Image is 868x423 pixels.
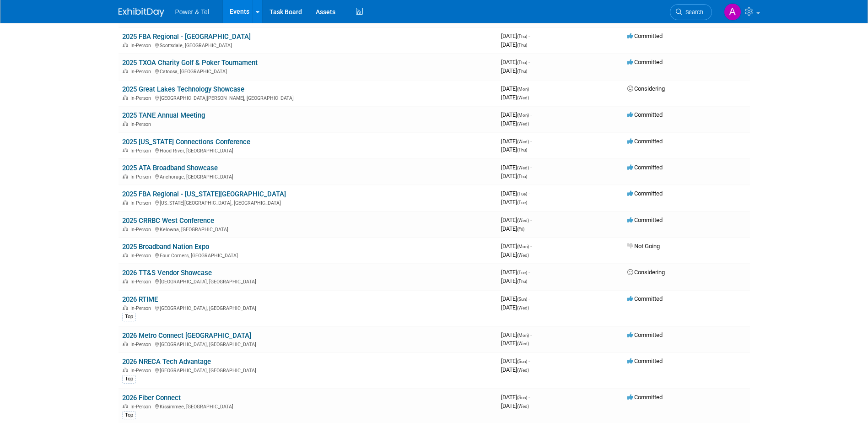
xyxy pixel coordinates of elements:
[530,331,532,338] span: -
[130,279,154,285] span: In-Person
[501,331,532,338] span: [DATE]
[501,243,532,249] span: [DATE]
[501,146,527,153] span: [DATE]
[123,200,128,205] img: In-Person Event
[123,69,128,73] img: In-Person Event
[530,111,532,118] span: -
[122,402,494,410] div: Kissimmee, [GEOGRAPHIC_DATA]
[501,199,527,206] span: [DATE]
[517,359,527,364] span: (Sun)
[528,33,530,39] span: -
[130,342,154,347] span: In-Person
[122,94,494,101] div: [GEOGRAPHIC_DATA][PERSON_NAME], [GEOGRAPHIC_DATA]
[123,174,128,179] img: In-Person Event
[670,4,712,20] a: Search
[627,33,663,39] span: Committed
[528,394,530,401] span: -
[501,33,530,39] span: [DATE]
[501,251,529,258] span: [DATE]
[517,121,529,126] span: (Wed)
[627,217,663,223] span: Committed
[501,217,532,223] span: [DATE]
[130,227,154,233] span: In-Person
[122,33,251,41] a: 2025 FBA Regional - [GEOGRAPHIC_DATA]
[122,59,258,67] a: 2025 TXOA Charity Golf & Poker Tournament
[122,41,494,49] div: Scottsdale, [GEOGRAPHIC_DATA]
[122,173,494,180] div: Anchorage, [GEOGRAPHIC_DATA]
[122,85,244,93] a: 2025 Great Lakes Technology Showcase
[122,138,250,146] a: 2025 [US_STATE] Connections Conference
[130,253,154,259] span: In-Person
[123,95,128,100] img: In-Person Event
[517,95,529,100] span: (Wed)
[130,69,154,75] span: In-Person
[501,402,529,409] span: [DATE]
[530,243,532,249] span: -
[501,394,530,401] span: [DATE]
[501,173,527,179] span: [DATE]
[130,200,154,206] span: In-Person
[122,358,211,366] a: 2026 NRECA Tech Advantage
[517,341,529,346] span: (Wed)
[517,147,527,152] span: (Thu)
[501,138,532,145] span: [DATE]
[122,217,214,225] a: 2025 CRRBC West Conference
[122,295,158,304] a: 2026 RTIME
[528,59,530,65] span: -
[123,253,128,257] img: In-Person Event
[517,305,529,310] span: (Wed)
[517,218,529,223] span: (Wed)
[122,366,494,374] div: [GEOGRAPHIC_DATA], [GEOGRAPHIC_DATA]
[528,190,530,197] span: -
[627,111,663,118] span: Committed
[517,333,529,338] span: (Mon)
[627,243,660,249] span: Not Going
[130,305,154,311] span: In-Person
[175,8,209,16] span: Power & Tel
[123,279,128,283] img: In-Person Event
[130,148,154,154] span: In-Person
[517,113,529,118] span: (Mon)
[627,358,663,364] span: Committed
[122,243,209,251] a: 2025 Broadband Nation Expo
[130,95,154,101] span: In-Person
[501,304,529,311] span: [DATE]
[682,9,703,16] span: Search
[123,227,128,231] img: In-Person Event
[501,225,524,232] span: [DATE]
[130,174,154,180] span: In-Person
[627,269,665,276] span: Considering
[123,404,128,408] img: In-Person Event
[627,331,663,338] span: Committed
[517,191,527,196] span: (Tue)
[501,85,532,92] span: [DATE]
[501,111,532,118] span: [DATE]
[122,269,212,277] a: 2026 TT&S Vendor Showcase
[627,295,663,302] span: Committed
[517,165,529,170] span: (Wed)
[517,270,527,275] span: (Tue)
[122,277,494,285] div: [GEOGRAPHIC_DATA], [GEOGRAPHIC_DATA]
[627,138,663,145] span: Committed
[122,375,136,383] div: Top
[122,199,494,206] div: [US_STATE][GEOGRAPHIC_DATA], [GEOGRAPHIC_DATA]
[122,190,286,198] a: 2025 FBA Regional - [US_STATE][GEOGRAPHIC_DATA]
[530,85,532,92] span: -
[627,164,663,171] span: Committed
[517,253,529,258] span: (Wed)
[122,111,205,119] a: 2025 TANE Annual Meeting
[517,200,527,205] span: (Tue)
[122,304,494,311] div: [GEOGRAPHIC_DATA], [GEOGRAPHIC_DATA]
[517,60,527,65] span: (Thu)
[517,43,527,48] span: (Thu)
[528,295,530,302] span: -
[122,313,136,321] div: Top
[517,279,527,284] span: (Thu)
[517,34,527,39] span: (Thu)
[122,146,494,154] div: Hood River, [GEOGRAPHIC_DATA]
[501,94,529,101] span: [DATE]
[130,43,154,49] span: In-Person
[517,139,529,144] span: (Wed)
[528,358,530,364] span: -
[627,85,665,92] span: Considering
